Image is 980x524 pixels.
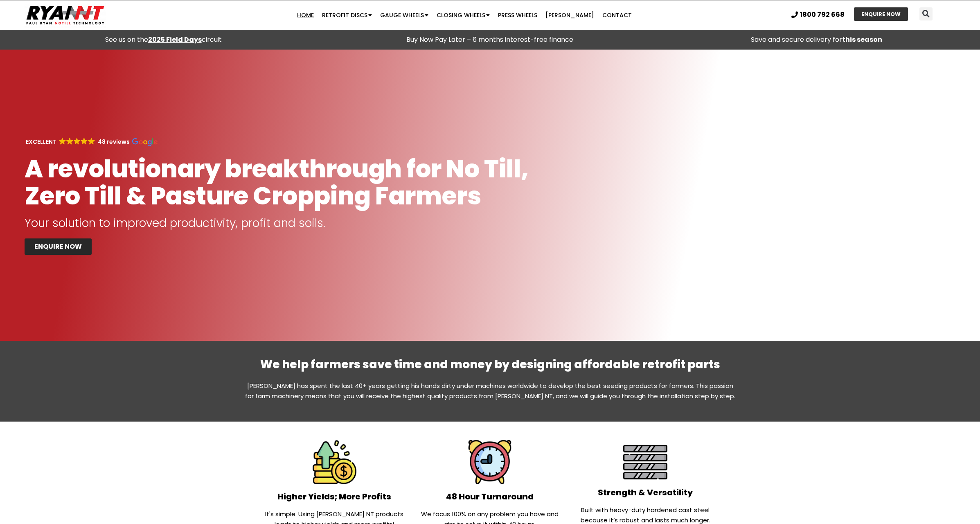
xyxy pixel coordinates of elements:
[74,138,81,145] img: Google
[376,7,433,23] a: Gauge Wheels
[59,138,66,145] img: Google
[541,7,598,23] a: [PERSON_NAME]
[88,138,95,145] img: Google
[791,11,845,18] a: 1800 792 668
[416,492,563,501] h3: 48 Hour Turnaround
[842,35,882,44] strong: this season
[854,7,908,21] a: ENQUIRE NOW
[34,243,82,250] span: ENQUIRE NOW
[331,34,649,45] p: Buy Now Pay Later – 6 months interest-free finance
[261,492,408,501] h3: Higher Yields; More Profits
[313,440,357,484] img: Higher Yields; Higher Profit
[4,34,322,45] div: See us on the circuit
[26,138,56,146] strong: EXCELLENT
[572,488,719,497] h3: Strength & Versatility
[132,138,158,146] img: Google
[66,138,73,145] img: Google
[494,7,541,23] a: Press Wheels
[25,155,536,209] h1: A revolutionary breakthrough for No Till, Zero Till & Pasture Cropping Farmers
[25,138,158,146] a: EXCELLENT GoogleGoogleGoogleGoogleGoogle 48 reviews Google
[861,11,901,17] span: ENQUIRE NOW
[190,7,739,23] nav: Menu
[25,2,106,28] img: Ryan NT logo
[468,440,512,484] img: 48 Hour Turnaround
[245,357,736,372] h2: We help farmers save time and money by designing affordable retrofit parts
[658,34,976,45] p: Save and secure delivery for
[433,7,494,23] a: Closing Wheels
[25,215,325,231] span: Your solution to improved productivity, profit and soils.
[25,238,92,255] a: ENQUIRE NOW
[293,7,318,23] a: Home
[598,7,636,23] a: Contact
[245,381,736,401] p: [PERSON_NAME] has spent the last 40+ years getting his hands dirty under machines worldwide to de...
[81,138,88,145] img: Google
[919,7,933,20] div: Search
[800,11,845,18] span: 1800 792 668
[318,7,376,23] a: Retrofit Discs
[98,138,130,146] strong: 48 reviews
[148,35,202,44] a: 2025 Field Days
[623,440,667,484] img: Strength & Versatility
